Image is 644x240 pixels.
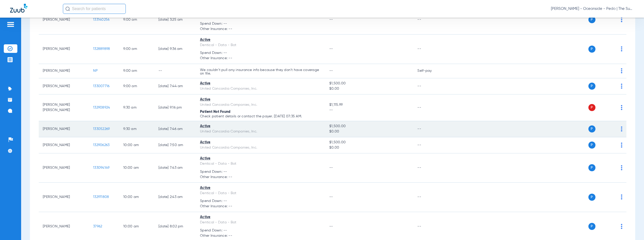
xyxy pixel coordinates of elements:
[588,16,595,23] span: P
[588,142,595,149] span: P
[200,156,321,161] div: Active
[119,78,154,94] td: 9:00 AM
[200,204,321,209] span: Other Insurance: --
[93,47,110,51] span: 132889898
[329,140,409,145] span: $1,500.00
[119,137,154,153] td: 10:00 AM
[39,183,89,212] td: [PERSON_NAME]
[200,169,321,175] span: Spend Down: --
[93,195,109,199] span: 132911808
[93,143,109,147] span: 132906263
[200,215,321,220] div: Active
[413,153,447,183] td: --
[588,223,595,230] span: P
[200,228,321,233] span: Spend Down: --
[413,137,447,153] td: --
[329,81,409,86] span: $1,500.00
[329,225,333,228] span: --
[200,175,321,180] span: Other Insurance: --
[119,5,154,35] td: 9:00 AM
[621,84,622,89] img: group-dot-blue.svg
[621,46,622,51] img: group-dot-blue.svg
[119,35,154,64] td: 9:00 AM
[329,102,409,108] span: $1,115.99
[39,153,89,183] td: [PERSON_NAME]
[154,5,196,35] td: [DATE] 3:25 AM
[39,5,89,35] td: [PERSON_NAME]
[200,102,321,108] div: United Concordia Companies, Inc.
[154,64,196,78] td: --
[7,21,15,27] img: hamburger-icon
[93,225,102,228] span: 37962
[154,137,196,153] td: [DATE] 7:50 AM
[413,94,447,121] td: --
[200,68,321,75] p: We couldn’t pull any insurance info because they don’t have coverage on file.
[588,164,595,171] span: P
[200,185,321,191] div: Active
[200,50,321,56] span: Spend Down: --
[588,125,595,132] span: P
[200,129,321,134] div: United Concordia Companies, Inc.
[39,64,89,78] td: [PERSON_NAME]
[200,140,321,145] div: Active
[200,37,321,43] div: Active
[93,18,109,21] span: 133140256
[329,129,409,134] span: $0.00
[621,194,622,199] img: group-dot-blue.svg
[154,78,196,94] td: [DATE] 7:44 AM
[119,94,154,121] td: 9:30 AM
[93,84,109,88] span: 133007716
[329,18,333,21] span: --
[154,183,196,212] td: [DATE] 2:43 AM
[329,108,409,113] span: --
[39,121,89,137] td: [PERSON_NAME]
[621,165,622,170] img: group-dot-blue.svg
[588,194,595,201] span: P
[200,220,321,225] div: Dentical - Data - Bot
[63,4,126,14] input: Search for patients
[200,233,321,238] span: Other Insurance: --
[200,86,321,91] div: United Concordia Companies, Inc.
[200,43,321,48] div: Dentical - Data - Bot
[93,69,98,73] span: NP
[551,6,634,11] span: [PERSON_NAME] - Oceanside - Pedo | The Super Dentists
[588,83,595,90] span: P
[200,124,321,129] div: Active
[329,145,409,150] span: $0.00
[154,94,196,121] td: [DATE] 9:16 PM
[200,21,321,26] span: Spend Down: --
[329,195,333,199] span: --
[329,47,333,51] span: --
[200,97,321,102] div: Active
[93,166,109,169] span: 133094149
[588,104,595,111] span: P
[588,46,595,53] span: P
[200,198,321,204] span: Spend Down: --
[619,216,644,240] div: Chat Widget
[621,68,622,73] img: group-dot-blue.svg
[413,121,447,137] td: --
[200,161,321,166] div: Dentical - Data - Bot
[119,153,154,183] td: 10:00 AM
[154,35,196,64] td: [DATE] 9:36 AM
[10,4,27,13] img: Zuub Logo
[200,26,321,32] span: Other Insurance: --
[93,127,110,131] span: 133052269
[200,191,321,196] div: Dentical - Data - Bot
[621,126,622,131] img: group-dot-blue.svg
[154,153,196,183] td: [DATE] 7:43 AM
[621,105,622,110] img: group-dot-blue.svg
[39,137,89,153] td: [PERSON_NAME]
[200,145,321,150] div: United Concordia Companies, Inc.
[119,183,154,212] td: 10:00 AM
[200,81,321,86] div: Active
[200,110,230,114] span: Patient Not Found
[413,5,447,35] td: --
[413,183,447,212] td: --
[329,69,333,73] span: --
[39,35,89,64] td: [PERSON_NAME]
[119,121,154,137] td: 9:30 AM
[39,94,89,121] td: [PERSON_NAME] [PERSON_NAME]
[154,121,196,137] td: [DATE] 7:46 AM
[413,78,447,94] td: --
